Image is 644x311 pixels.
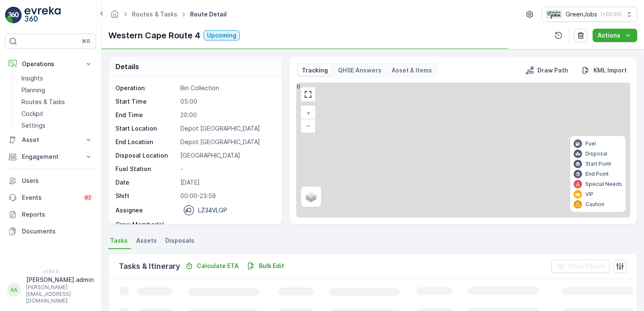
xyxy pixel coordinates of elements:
p: Crew Member(s) [115,220,177,229]
p: Clear Filters [568,262,605,271]
a: Planning [18,84,96,96]
p: Start Location [115,124,177,133]
p: 82 [85,194,91,201]
a: Zoom Out [302,119,314,132]
p: Start Point [585,161,611,167]
span: Route Detail [188,10,228,19]
p: VIP [585,191,593,198]
button: GreenJobs(+02:00) [542,7,637,22]
a: Reports [5,206,96,223]
p: Caution [585,201,604,208]
p: Events [22,193,78,202]
p: Cockpit [21,110,43,118]
div: 0 [297,83,630,217]
p: [DATE] [180,178,273,187]
p: End Time [115,111,177,119]
a: Events82 [5,189,96,206]
a: Users [5,172,96,189]
p: Fuel [585,140,596,147]
button: Upcoming [204,30,240,40]
p: Users [22,177,93,185]
p: End Point [585,171,609,177]
p: - [180,220,273,229]
p: Tracking [302,66,328,75]
div: AA [7,283,21,297]
p: Asset & Items [392,66,432,75]
p: Reports [22,210,93,219]
button: AA[PERSON_NAME].admin[PERSON_NAME][EMAIL_ADDRESS][DOMAIN_NAME] [5,276,96,304]
p: Documents [22,227,93,236]
p: Special Needs [585,181,622,188]
p: [PERSON_NAME].admin [26,276,94,284]
a: Settings [18,120,96,131]
p: Asset [22,136,79,144]
a: Documents [5,223,96,240]
p: Planning [21,86,45,94]
p: Insights [21,74,43,83]
p: 05:00 [180,97,273,106]
p: Actions [598,31,620,40]
a: Routes & Tasks [132,11,177,18]
p: QHSE Answers [338,66,381,75]
p: Western Cape Route 4 [108,29,200,42]
p: Settings [21,121,46,130]
img: Green_Jobs_Logo.png [545,10,562,19]
p: Operations [22,60,79,68]
p: ⌘B [82,38,90,45]
p: Bin Collection [180,84,273,92]
span: Disposals [165,236,194,245]
img: logo_light-DOdMpM7g.png [24,7,61,24]
p: 00:00-23:59 [180,192,273,200]
p: ( +02:00 ) [601,11,622,18]
a: View Fullscreen [302,88,314,101]
p: Date [115,178,177,187]
a: Insights [18,72,96,84]
button: Actions [593,29,637,42]
p: [PERSON_NAME][EMAIL_ADDRESS][DOMAIN_NAME] [26,284,94,304]
p: Start Time [115,97,177,106]
button: Operations [5,56,96,72]
p: Upcoming [207,31,236,40]
p: Disposal [585,150,607,157]
span: + [306,109,310,116]
p: End Location [115,138,177,146]
p: Fuel Station [115,165,177,173]
p: Shift [115,192,177,200]
p: Routes & Tasks [21,98,65,106]
a: Layers [302,188,320,206]
p: Depot [GEOGRAPHIC_DATA] [180,138,273,146]
p: KML Import [593,66,627,75]
p: LZ34VLGP [198,206,227,214]
a: Routes & Tasks [18,96,96,108]
p: Depot [GEOGRAPHIC_DATA] [180,124,273,133]
span: Tasks [110,236,128,245]
p: Assignee [115,206,143,214]
p: 20:00 [180,111,273,119]
p: Disposal Location [115,151,177,160]
button: Clear Filters [551,260,610,273]
button: Asset [5,131,96,148]
p: Bulk Edit [259,262,284,270]
p: GreenJobs [566,10,597,19]
p: Operation [115,84,177,92]
a: Zoom In [302,107,314,119]
p: Calculate ETA [197,262,239,270]
button: KML Import [578,65,630,75]
span: − [306,122,311,129]
p: - [180,165,273,173]
button: Draw Path [522,65,572,75]
button: Engagement [5,148,96,165]
a: Cockpit [18,108,96,120]
p: Draw Path [537,66,568,75]
span: Assets [136,236,157,245]
p: Engagement [22,153,79,161]
p: Tasks & Itinerary [119,260,180,272]
button: Calculate ETA [182,261,242,271]
span: v 1.50.0 [5,269,96,274]
button: Bulk Edit [244,261,287,271]
p: Details [115,62,139,72]
p: [GEOGRAPHIC_DATA] [180,151,273,160]
a: Homepage [110,13,119,20]
img: logo [5,7,22,24]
